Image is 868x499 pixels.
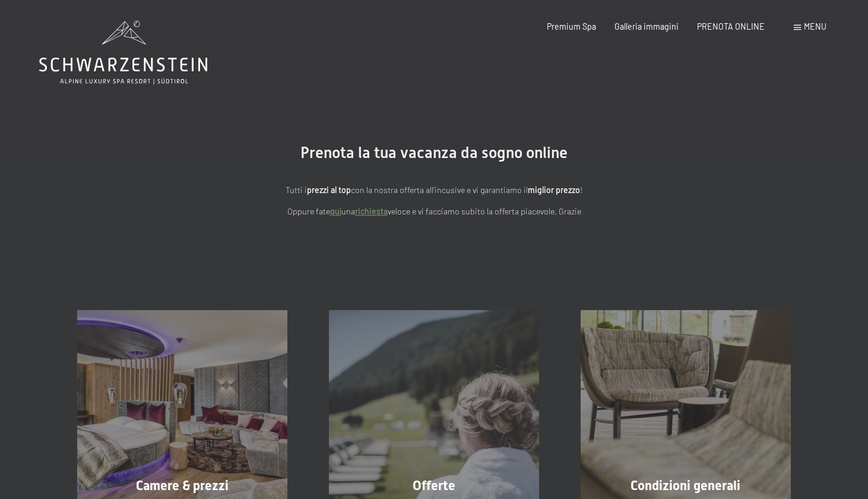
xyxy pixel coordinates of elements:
[136,478,229,493] span: Camere & prezzi
[547,21,596,31] a: Premium Spa
[173,184,695,197] p: Tutti i con la nostra offerta all'incusive e vi garantiamo il !
[413,478,455,493] span: Offerte
[528,185,580,195] strong: miglior prezzo
[614,21,679,31] a: Galleria immagini
[330,206,341,216] a: quì
[631,478,740,493] span: Condizioni generali
[300,144,568,162] span: Prenota la tua vacanza da sogno online
[355,206,388,216] a: richiesta
[697,21,765,31] a: PRENOTA ONLINE
[307,185,351,195] strong: prezzi al top
[804,21,826,31] span: Menu
[173,205,695,219] p: Oppure fate una veloce e vi facciamo subito la offerta piacevole. Grazie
